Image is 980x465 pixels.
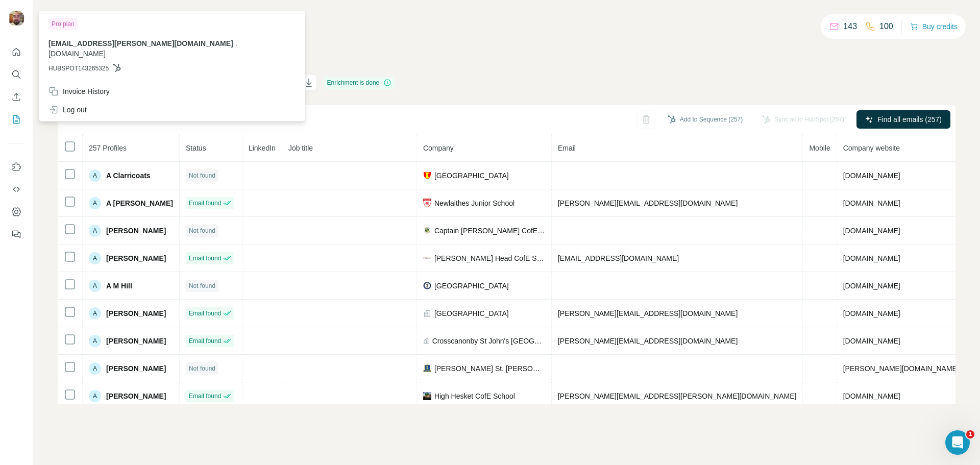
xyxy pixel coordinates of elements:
[106,253,166,263] span: [PERSON_NAME]
[8,88,24,106] button: Enrich CSV
[8,203,24,221] button: Dashboard
[843,309,900,317] span: [DOMAIN_NAME]
[89,362,101,375] div: A
[8,158,24,176] button: Use Surfe on LinkedIn
[945,430,970,455] iframe: Intercom live chat
[48,64,109,73] span: HUBSPOT143265325
[189,226,215,235] span: Not found
[235,39,237,47] span: .
[8,43,24,61] button: Quick start
[106,281,132,291] span: A M Hill
[8,180,24,199] button: Use Surfe API
[89,390,101,402] div: A
[48,105,87,115] div: Log out
[809,144,830,152] span: Mobile
[249,144,276,152] span: LinkedIn
[558,309,738,317] span: [PERSON_NAME][EMAIL_ADDRESS][DOMAIN_NAME]
[843,337,900,345] span: [DOMAIN_NAME]
[423,144,454,152] span: Company
[843,282,900,290] span: [DOMAIN_NAME]
[843,172,900,180] span: [DOMAIN_NAME]
[288,144,313,152] span: Job title
[843,392,900,400] span: [DOMAIN_NAME]
[558,144,576,152] span: Email
[423,199,431,208] img: company-logo
[558,392,797,400] span: [PERSON_NAME][EMAIL_ADDRESS][PERSON_NAME][DOMAIN_NAME]
[106,226,166,236] span: [PERSON_NAME]
[189,364,215,373] span: Not found
[843,227,900,235] span: [DOMAIN_NAME]
[660,112,750,127] button: Add to Sequence (257)
[48,18,78,30] div: Pro plan
[48,86,110,96] div: Invoice History
[106,336,166,346] span: [PERSON_NAME]
[434,391,515,401] span: High Hesket CofE School
[189,171,215,180] span: Not found
[189,199,221,208] span: Email found
[434,281,509,291] span: [GEOGRAPHIC_DATA]
[434,226,545,236] span: Captain [PERSON_NAME] CofE School
[8,10,24,27] img: Avatar
[8,225,24,243] button: Feedback
[423,172,431,180] img: company-logo
[843,144,900,152] span: Company website
[558,254,679,262] span: [EMAIL_ADDRESS][DOMAIN_NAME]
[89,280,101,292] div: A
[423,364,431,373] img: company-logo
[189,336,221,346] span: Email found
[89,144,127,152] span: 257 Profiles
[186,144,206,152] span: Status
[558,337,738,345] span: [PERSON_NAME][EMAIL_ADDRESS][DOMAIN_NAME]
[8,65,24,84] button: Search
[48,50,106,58] span: [DOMAIN_NAME]
[8,110,24,129] button: My lists
[856,110,950,129] button: Find all emails (257)
[89,169,101,182] div: A
[89,225,101,237] div: A
[106,308,166,319] span: [PERSON_NAME]
[189,254,221,263] span: Email found
[910,19,958,34] button: Buy credits
[434,170,509,181] span: [GEOGRAPHIC_DATA]
[843,364,959,373] span: [PERSON_NAME][DOMAIN_NAME]
[432,336,545,346] span: Crosscanonby St John's [GEOGRAPHIC_DATA]
[89,252,101,264] div: A
[558,199,738,207] span: [PERSON_NAME][EMAIL_ADDRESS][DOMAIN_NAME]
[434,363,545,374] span: [PERSON_NAME] St. [PERSON_NAME]'s CofE Junior School
[879,20,893,33] p: 100
[189,309,221,318] span: Email found
[843,199,900,207] span: [DOMAIN_NAME]
[89,197,101,209] div: A
[106,198,173,208] span: A [PERSON_NAME]
[434,253,545,263] span: [PERSON_NAME] Head CofE School & Nursery
[106,170,151,181] span: A Clarricoats
[423,227,431,234] img: company-logo
[423,257,431,260] img: company-logo
[843,20,857,33] p: 143
[434,308,509,319] span: [GEOGRAPHIC_DATA]
[106,391,166,401] span: [PERSON_NAME]
[89,307,101,320] div: A
[324,77,395,89] div: Enrichment is done
[106,363,166,374] span: [PERSON_NAME]
[434,198,514,208] span: Newlaithes Junior School
[423,282,431,290] img: company-logo
[966,430,974,438] span: 1
[423,392,431,400] img: company-logo
[843,254,900,262] span: [DOMAIN_NAME]
[877,114,942,125] span: Find all emails (257)
[189,281,215,290] span: Not found
[189,391,221,401] span: Email found
[89,335,101,347] div: A
[48,39,233,47] span: [EMAIL_ADDRESS][PERSON_NAME][DOMAIN_NAME]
